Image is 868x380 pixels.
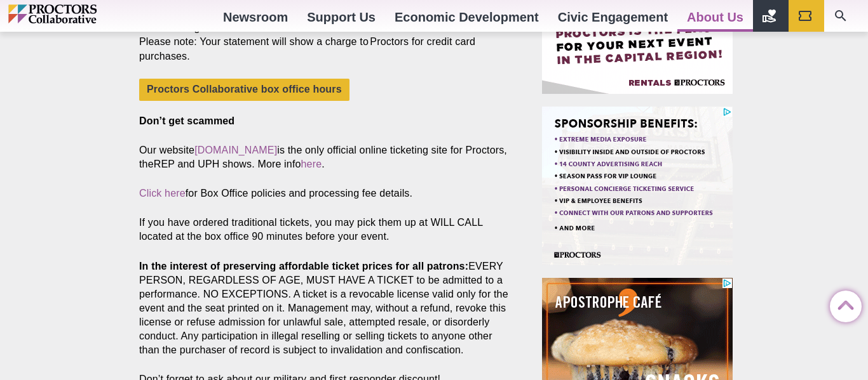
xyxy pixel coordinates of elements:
a: [DOMAIN_NAME] [194,145,277,155]
p: If you have ordered traditional tickets, you may pick them up at WILL CALL located at the box off... [139,216,513,244]
p: Click to go to our web ticket store. Please note: Your statement will show a charge to Proctors f... [139,7,513,63]
a: Back to Top [830,291,855,317]
a: Proctors Collaborative box office hours [139,79,349,101]
a: Click here [139,188,186,199]
strong: In the interest of preserving affordable ticket prices for all patrons: [139,261,468,272]
p: Our website is the only official online ticketing site for Proctors, theREP and UPH shows. More i... [139,143,513,171]
iframe: Advertisement [542,107,733,265]
strong: Don’t get scammed [139,115,234,126]
img: Proctors logo [8,4,151,23]
a: here [301,159,322,169]
p: EVERY PERSON, REGARDLESS OF AGE, MUST HAVE A TICKET to be admitted to a performance. NO EXCEPTION... [139,259,513,358]
p: for Box Office policies and processing fee details. [139,187,513,200]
